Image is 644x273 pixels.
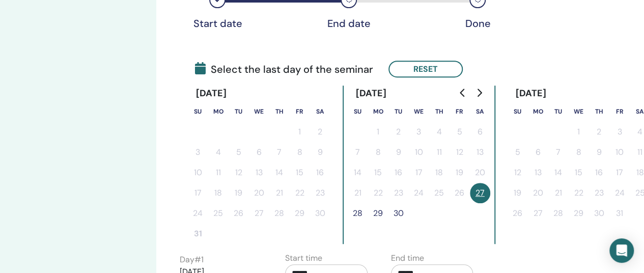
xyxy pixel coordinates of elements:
button: 10 [409,142,429,162]
button: 12 [229,162,249,183]
div: [DATE] [188,86,235,101]
button: 1 [290,122,310,142]
button: 1 [368,122,388,142]
button: 14 [348,162,368,183]
button: 28 [348,203,368,224]
button: 2 [589,122,609,142]
th: Sunday [188,101,208,122]
button: Go to previous month [455,83,471,103]
button: 16 [388,162,409,183]
th: Wednesday [409,101,429,122]
button: 18 [429,162,450,183]
button: 16 [310,162,330,183]
button: 11 [208,162,229,183]
th: Monday [528,101,548,122]
button: 9 [310,142,330,162]
button: 7 [269,142,290,162]
button: 21 [348,183,368,203]
button: 23 [310,183,330,203]
button: 11 [429,142,450,162]
button: 15 [290,162,310,183]
button: 12 [508,162,528,183]
th: Thursday [269,101,290,122]
button: 20 [249,183,269,203]
th: Wednesday [249,101,269,122]
th: Tuesday [388,101,409,122]
button: 27 [249,203,269,224]
button: 31 [609,203,630,224]
label: End time [391,252,424,264]
button: 1 [569,122,589,142]
button: 7 [348,142,368,162]
th: Saturday [470,101,490,122]
th: Thursday [589,101,609,122]
button: 10 [188,162,208,183]
button: 3 [188,142,208,162]
button: Go to next month [471,83,487,103]
button: 24 [188,203,208,224]
button: Reset [388,61,463,77]
button: 25 [208,203,229,224]
button: 6 [470,122,490,142]
button: 26 [508,203,528,224]
button: 29 [290,203,310,224]
button: 30 [589,203,609,224]
th: Monday [368,101,388,122]
button: 17 [609,162,630,183]
th: Tuesday [548,101,569,122]
th: Friday [450,101,470,122]
div: Start date [192,17,243,30]
button: 8 [569,142,589,162]
button: 27 [528,203,548,224]
span: Select the last day of the seminar [195,62,373,77]
label: Day # 1 [180,254,204,266]
button: 20 [528,183,548,203]
button: 2 [310,122,330,142]
button: 14 [548,162,569,183]
button: 26 [450,183,470,203]
button: 10 [609,142,630,162]
button: 13 [528,162,548,183]
button: 14 [269,162,290,183]
button: 28 [269,203,290,224]
button: 13 [470,142,490,162]
button: 31 [188,224,208,244]
button: 24 [609,183,630,203]
th: Sunday [508,101,528,122]
th: Friday [290,101,310,122]
button: 7 [548,142,569,162]
div: Open Intercom Messenger [609,238,634,263]
th: Tuesday [229,101,249,122]
button: 21 [548,183,569,203]
button: 5 [229,142,249,162]
th: Sunday [348,101,368,122]
button: 12 [450,142,470,162]
button: 27 [470,183,490,203]
button: 23 [388,183,409,203]
th: Monday [208,101,229,122]
button: 8 [368,142,388,162]
button: 19 [229,183,249,203]
button: 19 [508,183,528,203]
button: 19 [450,162,470,183]
button: 8 [290,142,310,162]
button: 22 [368,183,388,203]
button: 23 [589,183,609,203]
button: 9 [388,142,409,162]
button: 3 [609,122,630,142]
button: 5 [508,142,528,162]
button: 30 [310,203,330,224]
button: 20 [470,162,490,183]
button: 29 [569,203,589,224]
button: 4 [429,122,450,142]
button: 29 [368,203,388,224]
button: 17 [409,162,429,183]
button: 13 [249,162,269,183]
th: Thursday [429,101,450,122]
button: 9 [589,142,609,162]
button: 25 [429,183,450,203]
button: 16 [589,162,609,183]
div: [DATE] [508,86,555,101]
button: 15 [569,162,589,183]
button: 21 [269,183,290,203]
